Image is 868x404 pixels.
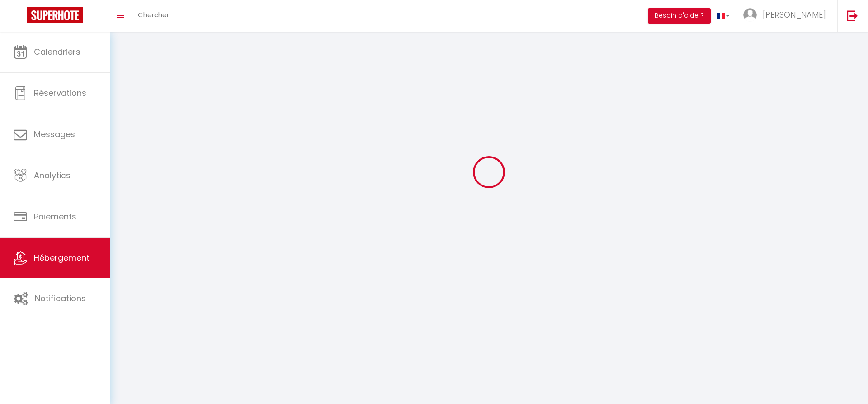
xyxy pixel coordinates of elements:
span: Paiements [34,211,76,222]
img: logout [847,10,858,21]
img: ... [743,8,757,22]
button: Besoin d'aide ? [648,8,711,24]
span: Calendriers [34,46,80,57]
span: Analytics [34,170,71,181]
span: Réservations [34,87,86,99]
span: [PERSON_NAME] [763,9,826,20]
span: Hébergement [34,252,90,263]
img: Super Booking [27,7,83,23]
span: Chercher [138,10,169,19]
span: Messages [34,128,75,140]
span: Notifications [35,293,86,304]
